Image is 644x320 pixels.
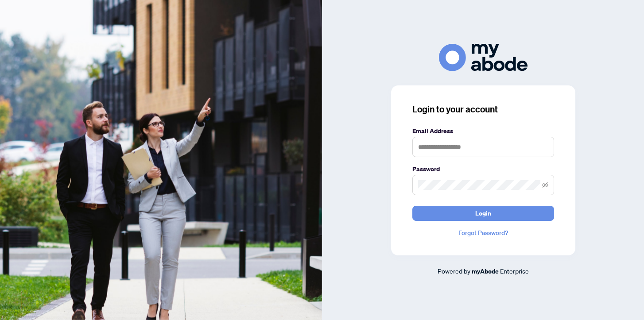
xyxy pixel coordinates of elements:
span: Login [475,206,491,220]
h3: Login to your account [412,103,554,116]
span: Enterprise [500,267,529,275]
a: Forgot Password? [412,228,554,238]
button: Login [412,206,554,221]
label: Password [412,164,554,174]
span: eye-invisible [542,182,548,188]
span: Powered by [438,267,470,275]
a: myAbode [472,266,499,276]
img: ma-logo [439,44,528,71]
label: Email Address [412,126,554,136]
